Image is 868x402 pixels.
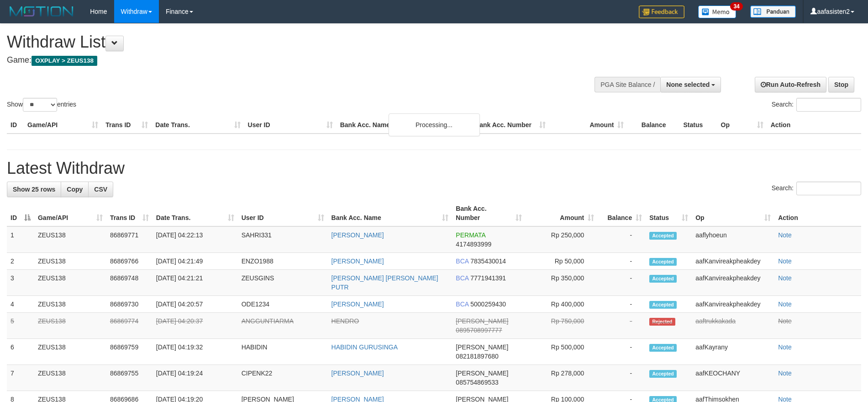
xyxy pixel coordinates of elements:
a: Note [778,274,792,282]
th: Bank Acc. Name: activate to sort column ascending [328,200,452,226]
span: [PERSON_NAME] [456,317,508,325]
td: 86869730 [106,296,153,313]
td: - [598,339,646,365]
th: Balance: activate to sort column ascending [598,200,646,226]
td: 4 [7,296,34,313]
td: ZEUS138 [34,339,106,365]
th: User ID: activate to sort column ascending [238,200,328,226]
td: 2 [7,253,34,270]
td: ZEUS138 [34,253,106,270]
td: aafKayrany [692,339,774,365]
span: PERMATA [456,231,485,239]
td: Rp 500,000 [526,339,598,365]
td: Rp 250,000 [526,226,598,253]
td: aafKanvireakpheakdey [692,253,774,270]
th: Bank Acc. Number: activate to sort column ascending [452,200,526,226]
a: Stop [828,77,854,92]
a: Note [778,300,792,308]
td: 3 [7,270,34,296]
td: [DATE] 04:22:13 [153,226,238,253]
th: Game/API [24,117,102,134]
a: CSV [88,182,113,197]
span: Rejected [649,318,675,326]
th: Bank Acc. Name [337,117,471,134]
th: Action [774,200,861,226]
span: Copy 5000259430 to clipboard [470,300,506,308]
td: - [598,365,646,391]
label: Show entries [7,98,76,112]
th: Amount: activate to sort column ascending [526,200,598,226]
td: - [598,270,646,296]
span: Accepted [649,344,677,352]
span: BCA [456,274,468,282]
select: Showentries [23,98,57,112]
span: Copy 082181897680 to clipboard [456,353,498,360]
td: [DATE] 04:20:57 [153,296,238,313]
span: BCA [456,300,468,308]
th: Op [717,117,767,134]
td: - [598,296,646,313]
td: ZEUS138 [34,226,106,253]
a: Run Auto-Refresh [755,77,826,92]
th: Date Trans.: activate to sort column ascending [153,200,238,226]
a: Note [778,317,792,325]
td: [DATE] 04:20:37 [153,313,238,339]
th: Status: activate to sort column ascending [646,200,692,226]
a: Note [778,370,792,377]
img: panduan.png [750,5,796,18]
td: 86869774 [106,313,153,339]
th: Status [679,117,717,134]
span: Accepted [649,370,677,378]
th: Amount [549,117,627,134]
td: Rp 350,000 [526,270,598,296]
th: Date Trans. [152,117,244,134]
label: Search: [772,182,861,195]
td: [DATE] 04:19:32 [153,339,238,365]
span: 34 [730,2,742,11]
td: SAHRI331 [238,226,328,253]
td: - [598,253,646,270]
a: [PERSON_NAME] [331,257,384,265]
td: [DATE] 04:21:21 [153,270,238,296]
a: [PERSON_NAME] [331,231,384,239]
td: ZEUSGINS [238,270,328,296]
td: aaftrukkakada [692,313,774,339]
img: Feedback.jpg [639,5,684,18]
span: BCA [456,257,468,265]
th: ID [7,117,24,134]
td: 86869755 [106,365,153,391]
h1: Withdraw List [7,33,569,51]
th: Op: activate to sort column ascending [692,200,774,226]
td: aafKanvireakpheakdey [692,270,774,296]
td: ZEUS138 [34,270,106,296]
span: Accepted [649,232,677,240]
td: aafKEOCHANY [692,365,774,391]
a: Show 25 rows [7,182,61,197]
td: 86869766 [106,253,153,270]
td: Rp 278,000 [526,365,598,391]
input: Search: [796,98,861,112]
td: ZEUS138 [34,296,106,313]
td: aafKanvireakpheakdey [692,296,774,313]
span: Accepted [649,301,677,309]
span: [PERSON_NAME] [456,343,508,351]
td: ANGGUNTIARMA [238,313,328,339]
td: 1 [7,226,34,253]
td: HABIDIN [238,339,328,365]
div: Processing... [389,113,480,136]
td: aaflyhoeun [692,226,774,253]
th: Game/API: activate to sort column ascending [34,200,106,226]
a: Note [778,257,792,265]
span: Copy 0895708997777 to clipboard [456,327,502,334]
td: ZEUS138 [34,313,106,339]
td: - [598,226,646,253]
a: Copy [61,182,89,197]
th: Trans ID [102,117,152,134]
span: Show 25 rows [13,186,55,193]
td: Rp 50,000 [526,253,598,270]
span: OXPLAY > ZEUS138 [32,56,97,66]
td: Rp 750,000 [526,313,598,339]
a: HABIDIN GURUSINGA [331,343,398,351]
td: CIPENK22 [238,365,328,391]
a: [PERSON_NAME] [PERSON_NAME] PUTR [331,274,438,291]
